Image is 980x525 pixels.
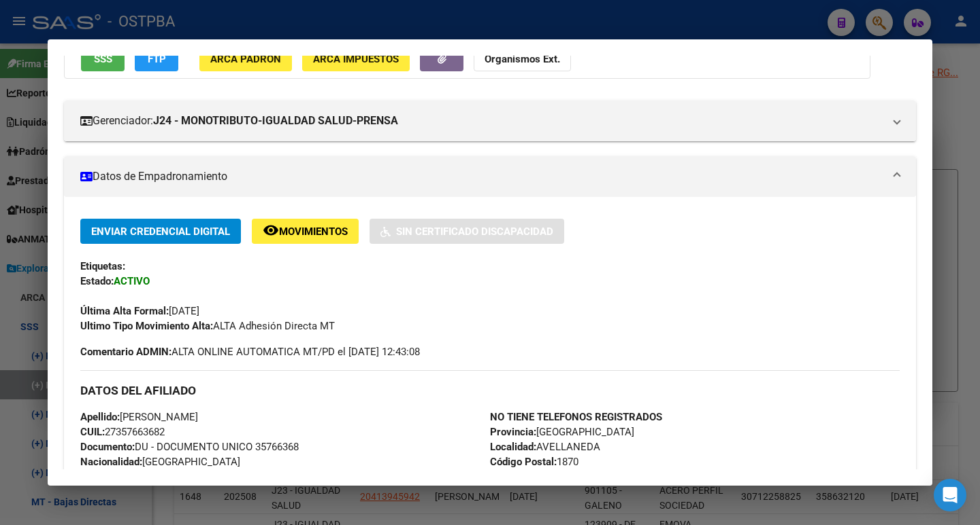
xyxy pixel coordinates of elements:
[80,113,883,129] mat-panel-title: Gerenciador:
[490,426,634,438] span: [GEOGRAPHIC_DATA]
[153,113,398,129] strong: J24 - MONOTRIBUTO-IGUALDAD SALUD-PRENSA
[934,479,966,511] div: Open Intercom Messenger
[210,53,281,65] span: ARCA Padrón
[135,46,178,71] button: FTP
[94,53,112,65] span: SSS
[490,441,536,453] strong: Localidad:
[490,441,600,453] span: AVELLANEDA
[80,426,105,438] strong: CUIL:
[91,225,230,238] span: Enviar Credencial Digital
[81,46,125,71] button: SSS
[80,411,120,423] strong: Apellido:
[485,53,560,65] strong: Organismos Ext.
[80,305,199,317] span: [DATE]
[490,426,536,438] strong: Provincia:
[80,441,135,453] strong: Documento:
[263,222,279,238] mat-icon: remove_red_eye
[80,320,335,332] span: ALTA Adhesión Directa MT
[114,275,150,287] strong: ACTIVO
[474,46,571,71] button: Organismos Ext.
[80,346,171,358] strong: Comentario ADMIN:
[148,53,166,65] span: FTP
[80,441,299,453] span: DU - DOCUMENTO UNICO 35766368
[80,275,114,287] strong: Estado:
[370,219,564,244] button: Sin Certificado Discapacidad
[490,456,578,468] span: 1870
[80,456,142,468] strong: Nacionalidad:
[80,456,240,468] span: [GEOGRAPHIC_DATA]
[80,411,198,423] span: [PERSON_NAME]
[80,168,883,185] mat-panel-title: Datos de Empadronamiento
[490,411,662,423] strong: NO TIENE TELEFONOS REGISTRADOS
[80,320,213,332] strong: Ultimo Tipo Movimiento Alta:
[490,456,557,468] strong: Código Postal:
[80,219,241,244] button: Enviar Credencial Digital
[313,53,399,65] span: ARCA Impuestos
[252,219,359,244] button: Movimientos
[64,156,916,197] mat-expansion-panel-header: Datos de Empadronamiento
[279,225,348,238] span: Movimientos
[80,344,420,359] span: ALTA ONLINE AUTOMATICA MT/PD el [DATE] 12:43:08
[80,305,169,317] strong: Última Alta Formal:
[80,426,165,438] span: 27357663682
[199,46,292,71] button: ARCA Padrón
[80,383,900,398] h3: DATOS DEL AFILIADO
[302,46,410,71] button: ARCA Impuestos
[80,260,125,272] strong: Etiquetas:
[396,225,553,238] span: Sin Certificado Discapacidad
[64,101,916,141] mat-expansion-panel-header: Gerenciador:J24 - MONOTRIBUTO-IGUALDAD SALUD-PRENSA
